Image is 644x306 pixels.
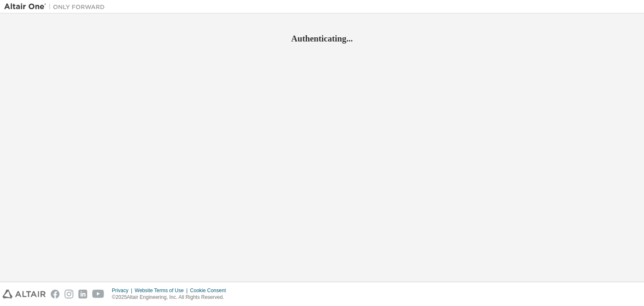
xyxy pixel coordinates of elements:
[190,287,231,294] div: Cookie Consent
[92,290,104,298] img: youtube.svg
[4,3,109,11] img: Altair One
[65,290,73,298] img: instagram.svg
[51,290,60,298] img: facebook.svg
[112,287,135,294] div: Privacy
[135,287,190,294] div: Website Terms of Use
[78,290,87,298] img: linkedin.svg
[4,33,640,44] h2: Authenticating...
[112,294,231,301] p: © 2025 Altair Engineering, Inc. All Rights Reserved.
[3,290,46,298] img: altair_logo.svg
